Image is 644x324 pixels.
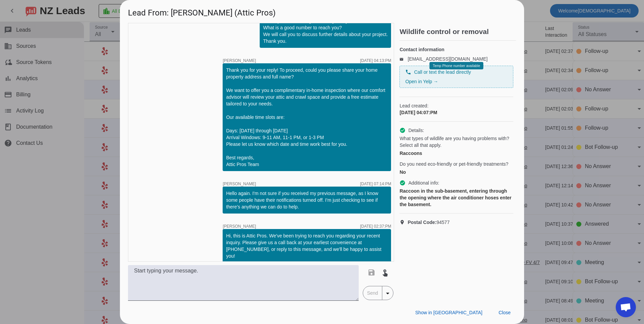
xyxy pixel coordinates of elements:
mat-icon: email [399,57,408,61]
div: Hi, this is Attic Pros. We've been trying to reach you regarding your recent inquiry. Please give... [226,232,388,259]
div: [DATE] 07:14:PM [360,182,391,186]
span: Close [498,310,511,315]
div: [DATE] 02:37:PM [360,224,391,228]
span: [PERSON_NAME] [223,224,256,228]
div: Hi [PERSON_NAME], Thank you for reaching out to us [DATE]! What is a good number to reach you? We... [263,11,388,44]
span: Call or text the lead directly [414,69,471,75]
span: Additional info: [408,180,439,186]
div: Raccoons [399,150,513,157]
mat-icon: check_circle [399,127,406,133]
span: Details: [408,127,424,134]
div: Hello again. I'm not sure if you received my previous message, as I know some people have their n... [226,190,388,210]
div: No [399,169,513,175]
span: Temp Phone number available [433,64,480,68]
div: [DATE] 04:13:PM [360,59,391,63]
div: [DATE] 04:07:PM [399,109,513,116]
div: Raccoon in the sub-basement, entering through the opening where the air conditioner hoses enter t... [399,188,513,208]
span: 94577 [408,219,450,226]
span: [PERSON_NAME] [223,182,256,186]
button: Show in [GEOGRAPHIC_DATA] [410,306,488,319]
span: What types of wildlife are you having problems with? Select all that apply. [399,135,513,149]
h2: Wildlife control or removal [399,28,516,35]
div: Open chat [616,297,636,317]
div: Thank you for your reply! To proceed, could you please share your home property address and full ... [226,67,388,168]
mat-icon: check_circle [399,180,406,186]
span: [PERSON_NAME] [223,59,256,63]
strong: Postal Code: [408,220,437,225]
mat-icon: touch_app [381,268,389,277]
a: [EMAIL_ADDRESS][DOMAIN_NAME] [408,56,487,62]
span: Show in [GEOGRAPHIC_DATA] [415,310,482,315]
mat-icon: arrow_drop_down [384,289,392,297]
mat-icon: phone [405,69,411,75]
button: Close [493,306,516,319]
span: Lead created: [399,102,513,109]
h4: Contact information [399,46,513,53]
a: Open in Yelp → [405,79,438,84]
mat-icon: location_on [399,220,408,225]
span: Do you need eco-friendly or pet-friendly treatments? [399,161,508,167]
